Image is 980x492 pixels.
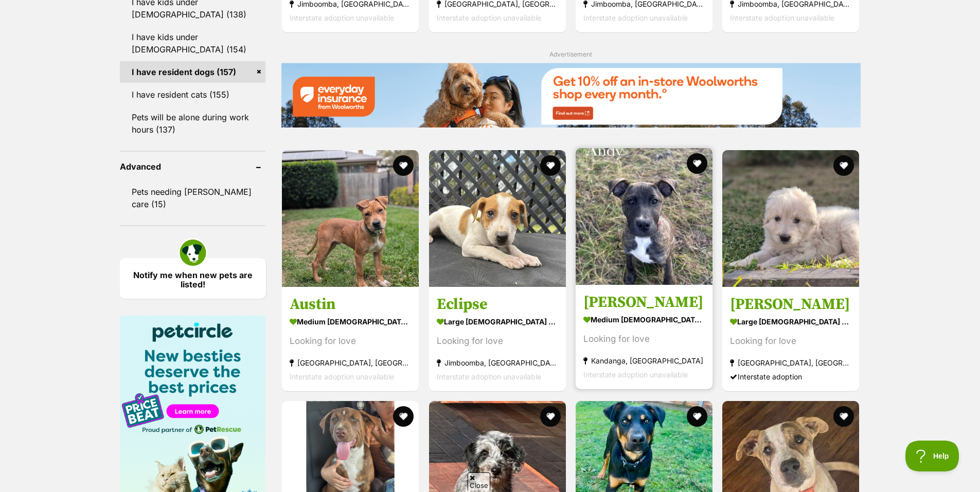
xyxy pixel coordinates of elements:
[429,287,566,391] a: Eclipse large [DEMOGRAPHIC_DATA] Dog Looking for love Jimboomba, [GEOGRAPHIC_DATA] Interstate ado...
[120,61,266,83] a: I have resident dogs (157)
[120,181,266,215] a: Pets needing [PERSON_NAME] care (15)
[583,312,705,327] strong: medium [DEMOGRAPHIC_DATA] Dog
[730,370,851,384] div: Interstate adoption
[730,13,834,22] span: Interstate adoption unavailable
[549,50,592,58] span: Advertisement
[687,406,707,427] button: favourite
[730,295,851,314] h3: [PERSON_NAME]
[394,406,414,427] button: favourite
[834,406,854,427] button: favourite
[687,153,707,174] button: favourite
[120,26,266,60] a: I have kids under [DEMOGRAPHIC_DATA] (154)
[540,155,561,176] button: favourite
[281,63,860,129] a: Everyday Insurance promotional banner
[120,162,266,171] header: Advanced
[730,314,851,329] strong: large [DEMOGRAPHIC_DATA] Dog
[722,150,859,287] img: Abby Cadabby - Maremma Sheepdog x Golden Retriever Dog
[437,295,558,314] h3: Eclipse
[290,295,411,314] h3: Austin
[290,314,411,329] strong: medium [DEMOGRAPHIC_DATA] Dog
[834,155,854,176] button: favourite
[290,13,394,22] span: Interstate adoption unavailable
[468,472,490,490] span: Close
[437,334,558,348] div: Looking for love
[290,356,411,370] strong: [GEOGRAPHIC_DATA], [GEOGRAPHIC_DATA]
[282,150,419,287] img: Austin - Staffordshire Bull Terrier Dog
[437,356,558,370] strong: Jimboomba, [GEOGRAPHIC_DATA]
[281,63,860,127] img: Everyday Insurance promotional banner
[429,150,566,287] img: Eclipse - Bull Arab Dog
[394,155,414,176] button: favourite
[437,13,541,22] span: Interstate adoption unavailable
[540,406,561,427] button: favourite
[120,106,266,140] a: Pets will be alone during work hours (137)
[722,287,859,391] a: [PERSON_NAME] large [DEMOGRAPHIC_DATA] Dog Looking for love [GEOGRAPHIC_DATA], [GEOGRAPHIC_DATA] ...
[290,334,411,348] div: Looking for love
[576,148,712,285] img: Andy - Bull Arab Dog
[437,314,558,329] strong: large [DEMOGRAPHIC_DATA] Dog
[583,293,705,312] h3: [PERSON_NAME]
[583,13,688,22] span: Interstate adoption unavailable
[576,285,712,389] a: [PERSON_NAME] medium [DEMOGRAPHIC_DATA] Dog Looking for love Kandanga, [GEOGRAPHIC_DATA] Intersta...
[290,372,394,381] span: Interstate adoption unavailable
[583,354,705,368] strong: Kandanga, [GEOGRAPHIC_DATA]
[120,84,266,105] a: I have resident cats (155)
[282,287,419,391] a: Austin medium [DEMOGRAPHIC_DATA] Dog Looking for love [GEOGRAPHIC_DATA], [GEOGRAPHIC_DATA] Inters...
[583,370,688,379] span: Interstate adoption unavailable
[905,441,959,471] iframe: Help Scout Beacon - Open
[437,372,541,381] span: Interstate adoption unavailable
[583,332,705,346] div: Looking for love
[730,334,851,348] div: Looking for love
[730,356,851,370] strong: [GEOGRAPHIC_DATA], [GEOGRAPHIC_DATA]
[120,258,266,299] a: Notify me when new pets are listed!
